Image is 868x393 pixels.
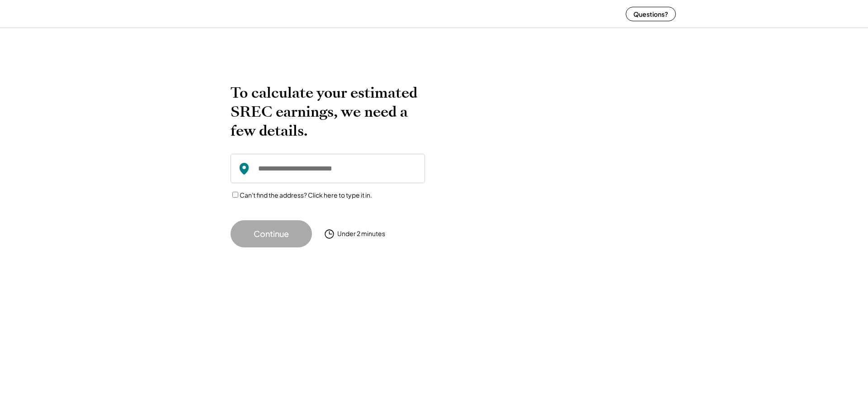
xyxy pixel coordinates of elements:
[231,83,425,140] h2: To calculate your estimated SREC earnings, we need a few details.
[337,229,385,238] div: Under 2 minutes
[192,2,255,26] img: yH5BAEAAAAALAAAAAABAAEAAAIBRAA7
[448,83,624,228] img: yH5BAEAAAAALAAAAAABAAEAAAIBRAA7
[626,7,676,21] button: Questions?
[231,220,312,247] button: Continue
[240,191,372,199] label: Can't find the address? Click here to type it in.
